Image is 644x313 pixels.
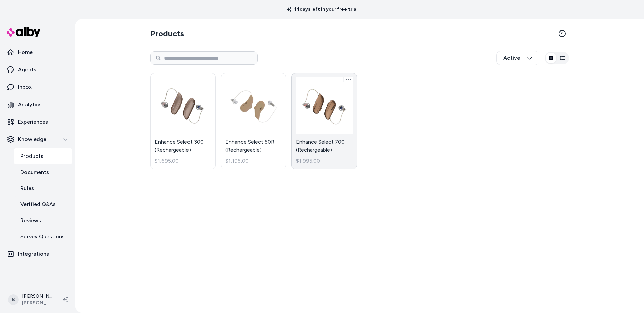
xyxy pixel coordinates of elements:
a: Inbox [3,79,72,95]
a: Enhance Select 700 (Rechargeable)Enhance Select 700 (Rechargeable)$1,995.00 [291,73,357,169]
p: Analytics [18,101,42,109]
a: Home [3,44,72,60]
img: alby Logo [7,27,40,37]
button: Knowledge [3,131,72,147]
p: Products [20,152,43,160]
a: Survey Questions [14,229,72,245]
p: Verified Q&As [20,200,56,208]
a: Analytics [3,97,72,113]
a: Reviews [14,212,72,229]
a: Rules [14,180,72,196]
a: Verified Q&As [14,196,72,212]
p: Inbox [18,83,32,91]
p: 14 days left in your free trial [283,6,361,13]
p: Rules [20,184,34,192]
p: Knowledge [18,135,46,143]
a: Products [14,148,72,164]
p: [PERSON_NAME] [22,293,52,300]
h2: Products [150,28,184,39]
a: Documents [14,164,72,180]
button: Active [496,51,539,65]
a: Enhance Select 50R (Rechargeable)Enhance Select 50R (Rechargeable)$1,195.00 [221,73,286,169]
a: Experiences [3,114,72,130]
p: Agents [18,66,36,74]
p: Integrations [18,250,49,258]
button: B[PERSON_NAME][PERSON_NAME] [4,289,58,310]
p: Survey Questions [20,233,65,241]
p: Documents [20,168,49,176]
p: Reviews [20,216,41,225]
p: Home [18,48,33,56]
a: Agents [3,62,72,78]
a: Integrations [3,246,72,262]
span: [PERSON_NAME] [22,300,52,306]
p: Experiences [18,118,48,126]
a: Enhance Select 300 (Rechargeable)Enhance Select 300 (Rechargeable)$1,695.00 [150,73,216,169]
span: B [8,294,19,305]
